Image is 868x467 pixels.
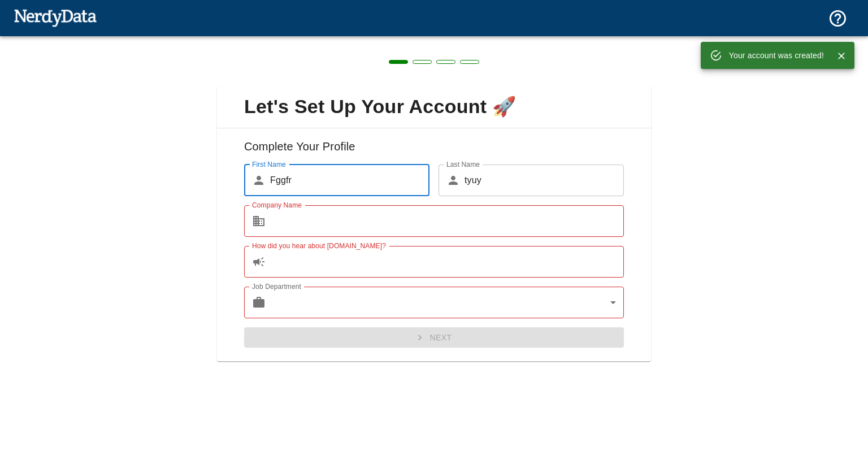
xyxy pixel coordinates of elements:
[14,6,97,29] img: NerdyData.com
[252,282,301,291] label: Job Department
[252,241,386,250] label: How did you hear about [DOMAIN_NAME]?
[252,159,286,169] label: First Name
[833,47,850,64] button: Close
[226,95,642,119] span: Let's Set Up Your Account 🚀
[821,2,854,35] button: Support and Documentation
[226,137,642,165] h6: Complete Your Profile
[446,159,480,169] label: Last Name
[252,200,302,210] label: Company Name
[729,45,824,66] div: Your account was created!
